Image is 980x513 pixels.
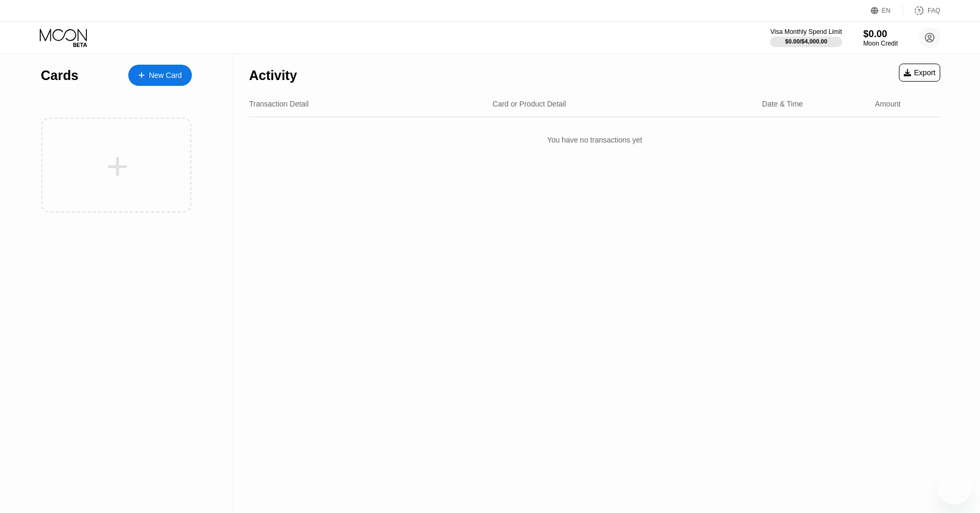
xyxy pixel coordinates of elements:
[863,29,898,40] div: $0.00
[249,100,308,108] div: Transaction Detail
[938,471,972,505] iframe: Button to launch messaging window
[770,28,842,47] div: Visa Monthly Spend Limit$0.00/$4,000.00
[875,100,900,108] div: Amount
[41,68,78,83] div: Cards
[128,65,192,86] div: New Card
[762,100,803,108] div: Date & Time
[903,5,940,16] div: FAQ
[882,7,891,14] div: EN
[904,68,935,77] div: Export
[863,40,898,47] div: Moon Credit
[785,38,827,45] div: $0.00 / $4,000.00
[871,5,903,16] div: EN
[492,100,566,108] div: Card or Product Detail
[770,28,842,36] div: Visa Monthly Spend Limit
[928,7,940,14] div: FAQ
[863,29,898,47] div: $0.00Moon Credit
[899,64,940,82] div: Export
[249,125,940,155] div: You have no transactions yet
[149,71,182,80] div: New Card
[249,68,297,83] div: Activity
